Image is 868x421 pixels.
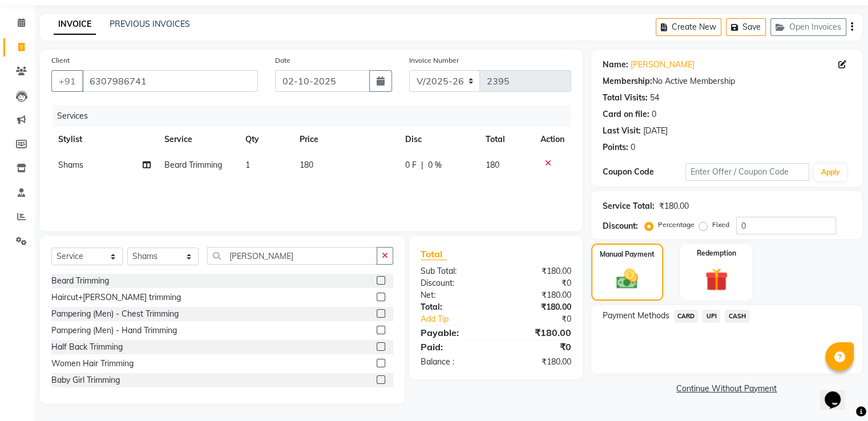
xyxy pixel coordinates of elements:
[652,108,656,120] div: 0
[496,265,580,277] div: ₹180.00
[58,160,83,170] span: Shams
[603,108,649,120] div: Card on file:
[603,125,641,137] div: Last Visit:
[421,159,423,171] span: |
[603,75,851,87] div: No Active Membership
[398,127,479,152] th: Disc
[51,292,181,303] div: Haircut+[PERSON_NAME] trimming
[770,18,846,36] button: Open Invoices
[207,247,377,265] input: Search or Scan
[479,127,534,152] th: Total
[293,127,398,152] th: Price
[412,356,496,368] div: Balance :
[631,59,695,71] a: [PERSON_NAME]
[486,160,499,170] span: 180
[725,310,749,323] span: CASH
[245,160,250,170] span: 1
[496,340,580,354] div: ₹0
[82,70,258,92] input: Search by Name/Mobile/Email/Code
[603,92,648,104] div: Total Visits:
[712,220,729,230] label: Fixed
[51,358,134,370] div: Women Hair Trimming
[609,266,645,292] img: _cash.svg
[51,127,158,152] th: Stylist
[603,141,628,153] div: Points:
[239,127,293,152] th: Qty
[603,220,638,232] div: Discount:
[412,326,496,339] div: Payable:
[412,340,496,354] div: Paid:
[51,308,179,320] div: Pampering (Men) - Chest Trimming
[496,356,580,368] div: ₹180.00
[51,55,70,66] label: Client
[674,310,699,323] span: CARD
[820,375,857,410] iframe: chat widget
[51,341,123,353] div: Half Back Trimming
[643,125,668,137] div: [DATE]
[658,220,695,230] label: Percentage
[164,160,222,170] span: Beard Trimming
[412,301,496,313] div: Total:
[685,163,810,181] input: Enter Offer / Coupon Code
[726,18,766,36] button: Save
[51,275,109,287] div: Beard Trimming
[659,200,689,212] div: ₹180.00
[534,127,571,152] th: Action
[603,166,685,178] div: Coupon Code
[600,249,655,260] label: Manual Payment
[51,325,177,337] div: Pampering (Men) - Hand Trimming
[656,18,721,36] button: Create New
[300,160,313,170] span: 180
[594,383,860,395] a: Continue Without Payment
[650,92,659,104] div: 54
[412,265,496,277] div: Sub Total:
[428,159,442,171] span: 0 %
[158,127,239,152] th: Service
[409,55,459,66] label: Invoice Number
[814,164,846,181] button: Apply
[631,141,635,153] div: 0
[54,14,96,35] a: INVOICE
[51,374,120,386] div: Baby Girl Trimming
[697,248,736,258] label: Redemption
[496,289,580,301] div: ₹180.00
[603,75,652,87] div: Membership:
[496,326,580,339] div: ₹180.00
[110,19,190,29] a: PREVIOUS INVOICES
[275,55,290,66] label: Date
[603,59,628,71] div: Name:
[603,310,669,322] span: Payment Methods
[703,310,720,323] span: UPI
[412,289,496,301] div: Net:
[603,200,655,212] div: Service Total:
[421,248,447,260] span: Total
[412,313,510,325] a: Add Tip
[53,106,580,127] div: Services
[698,265,735,294] img: _gift.svg
[405,159,417,171] span: 0 F
[496,277,580,289] div: ₹0
[496,301,580,313] div: ₹180.00
[510,313,579,325] div: ₹0
[412,277,496,289] div: Discount:
[51,70,83,92] button: +91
